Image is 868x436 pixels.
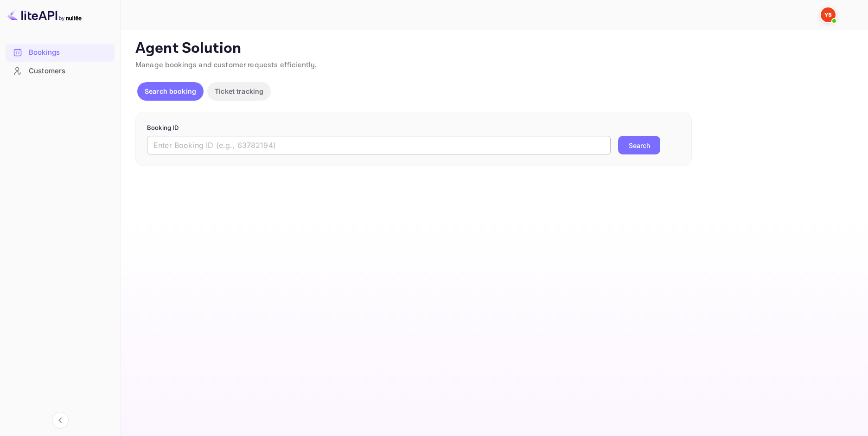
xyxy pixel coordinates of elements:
span: Manage bookings and customer requests efficiently. [135,60,317,70]
p: Ticket tracking [215,86,263,96]
a: Customers [6,62,115,79]
div: Customers [29,66,110,77]
button: Collapse navigation [52,412,69,429]
input: Enter Booking ID (e.g., 63782194) [147,136,611,154]
img: LiteAPI logo [7,7,82,22]
p: Agent Solution [135,39,851,58]
div: Bookings [6,44,115,62]
img: Yandex Support [821,7,836,22]
p: Booking ID [147,123,680,133]
p: Search booking [145,86,196,96]
button: Search [618,136,660,154]
div: Bookings [29,47,110,58]
div: Customers [6,62,115,80]
a: Bookings [6,44,115,61]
